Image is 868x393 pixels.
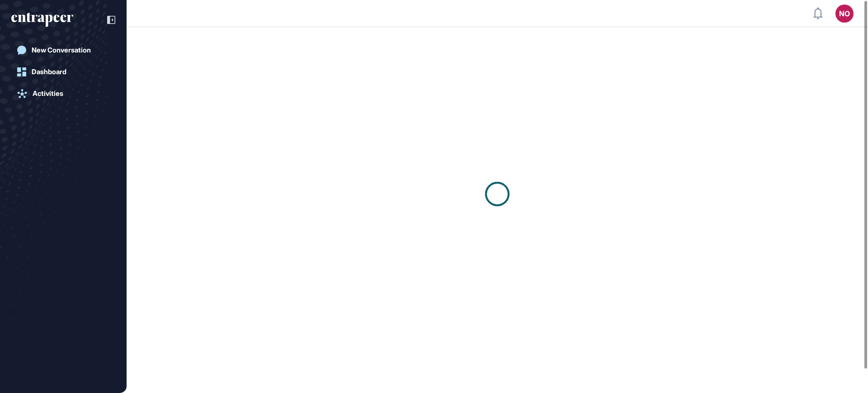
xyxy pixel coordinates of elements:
div: entrapeer-logo [11,13,73,27]
a: New Conversation [11,41,115,59]
a: Dashboard [11,63,115,81]
div: New Conversation [32,46,91,54]
a: Activities [11,85,115,103]
div: Dashboard [32,68,66,76]
div: Activities [33,90,63,98]
button: NO [835,5,854,23]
